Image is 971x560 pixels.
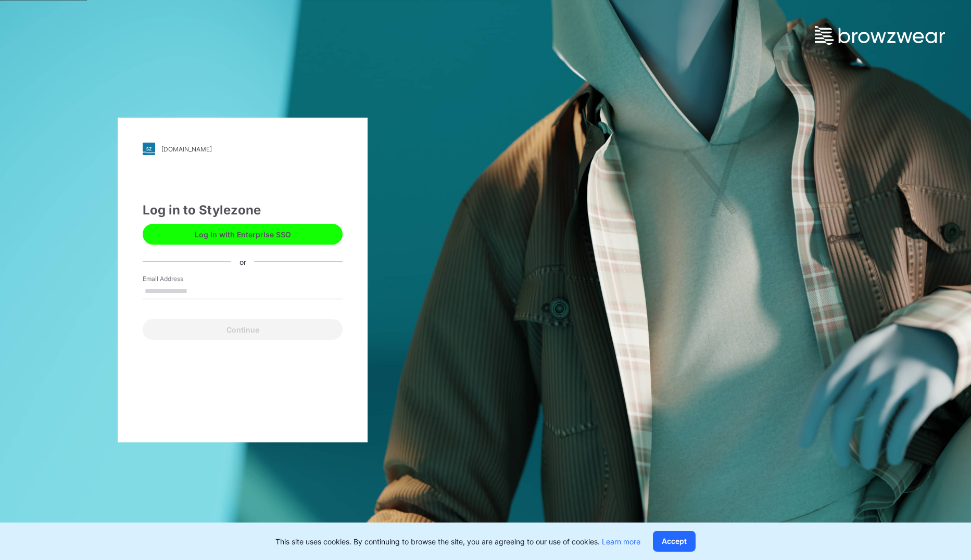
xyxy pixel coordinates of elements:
div: Log in to Stylezone [143,201,343,220]
button: Log in with Enterprise SSO [143,224,343,245]
img: browzwear-logo.e42bd6dac1945053ebaf764b6aa21510.svg [815,26,945,45]
a: Learn more [602,537,640,546]
img: stylezone-logo.562084cfcfab977791bfbf7441f1a819.svg [143,143,155,155]
a: [DOMAIN_NAME] [143,143,343,155]
button: Accept [653,531,696,552]
label: Email Address [143,274,216,284]
p: This site uses cookies. By continuing to browse the site, you are agreeing to our use of cookies. [275,536,640,547]
div: [DOMAIN_NAME] [161,145,212,153]
div: or [231,256,255,267]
